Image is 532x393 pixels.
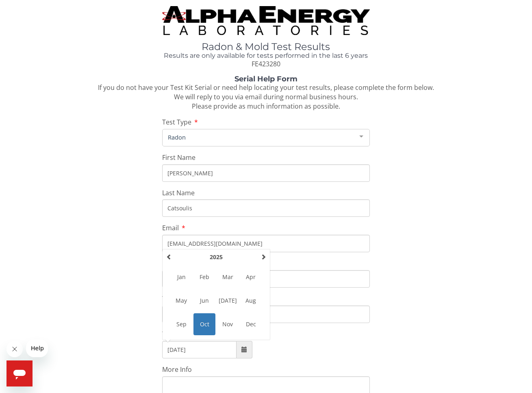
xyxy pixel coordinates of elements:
img: TightCrop.jpg [162,6,370,35]
iframe: Button to launch messaging window [7,360,33,386]
th: Select Year [174,251,258,263]
span: More Info [162,365,192,374]
h4: Results are only available for tests performed in the last 6 years [162,52,370,59]
span: Oct [193,313,215,335]
span: Next Year [261,254,266,260]
span: Aug [240,290,262,312]
span: FE423280 [252,59,280,68]
span: Feb [193,266,215,288]
span: [DATE] [217,290,239,312]
span: If you do not have your Test Kit Serial or need help locating your test results, please complete ... [98,83,434,111]
iframe: Close message [7,341,23,357]
span: Email [162,223,179,232]
span: Dec [240,313,262,335]
span: Apr [240,266,262,288]
strong: Serial Help Form [235,74,297,83]
span: Test Type [162,118,191,127]
span: Jan [170,266,192,288]
span: Sep [170,313,192,335]
span: Previous Year [166,254,172,260]
h1: Radon & Mold Test Results [162,41,370,52]
span: First Name [162,153,195,162]
span: Nov [217,313,239,335]
span: Jun [193,290,215,312]
span: Radon [166,133,354,142]
span: Last Name [162,188,195,197]
span: Mar [217,266,239,288]
iframe: Message from company [26,339,48,357]
span: May [170,290,192,312]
